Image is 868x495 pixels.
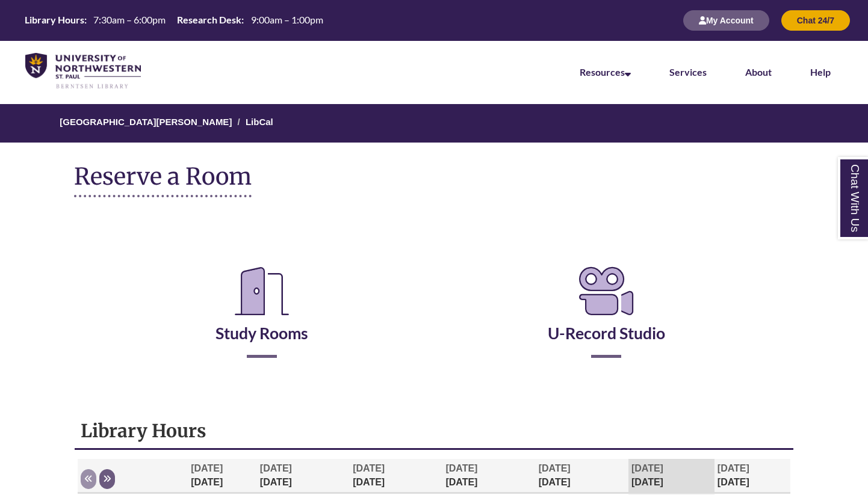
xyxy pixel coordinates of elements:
[81,469,96,489] button: Previous week
[215,294,308,343] a: Study Rooms
[20,13,327,28] a: Hours Today
[20,13,327,26] table: Hours Today
[718,463,749,473] span: [DATE]
[683,15,769,25] a: My Account
[539,463,571,473] span: [DATE]
[781,10,850,31] button: Chat 24/7
[442,459,535,493] th: [DATE]
[74,164,252,197] h1: Reserve a Room
[745,66,772,78] a: About
[191,463,223,473] span: [DATE]
[188,459,257,493] th: [DATE]
[60,117,232,127] a: [GEOGRAPHIC_DATA][PERSON_NAME]
[93,14,166,25] span: 7:30am – 6:00pm
[669,66,707,78] a: Services
[246,117,273,127] a: LibCal
[251,14,323,25] span: 9:00am – 1:00pm
[810,66,831,78] a: Help
[350,459,442,493] th: [DATE]
[74,227,794,393] div: Reserve a Room
[20,13,88,26] th: Library Hours:
[445,463,477,473] span: [DATE]
[257,459,350,493] th: [DATE]
[715,459,790,493] th: [DATE]
[81,419,787,442] h1: Library Hours
[25,53,141,90] img: UNWSP Library Logo
[631,463,663,473] span: [DATE]
[260,463,292,473] span: [DATE]
[74,104,794,143] nav: Breadcrumb
[536,459,628,493] th: [DATE]
[781,15,850,25] a: Chat 24/7
[353,463,385,473] span: [DATE]
[683,10,769,31] button: My Account
[548,294,665,343] a: U-Record Studio
[580,66,631,78] a: Resources
[172,13,246,26] th: Research Desk:
[99,469,115,489] button: Next week
[628,459,715,493] th: [DATE]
